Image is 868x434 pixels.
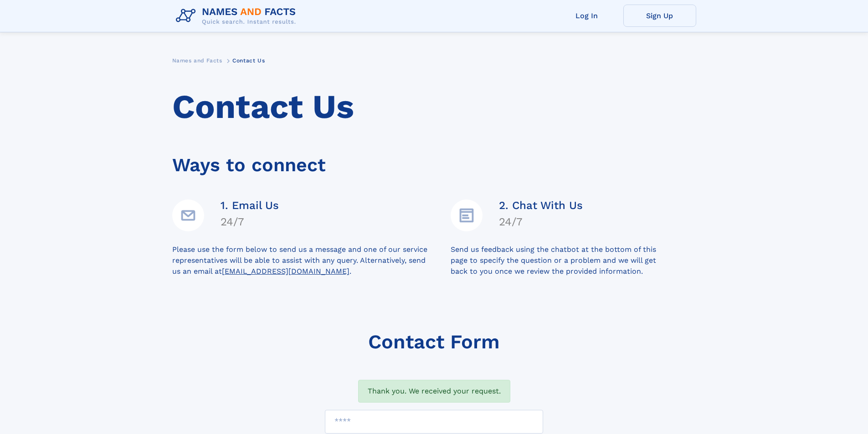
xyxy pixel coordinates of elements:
img: Logo Names and Facts [172,4,303,28]
div: Ways to connect [172,142,696,179]
h4: 24/7 [499,215,583,228]
h4: 24/7 [221,215,279,228]
div: Please use the form below to send us a message and one of our service representatives will be abl... [172,244,451,277]
a: [EMAIL_ADDRESS][DOMAIN_NAME] [222,267,349,276]
a: Sign Up [623,5,696,27]
h1: Contact Us [172,88,696,126]
div: Send us feedback using the chatbot at the bottom of this page to specify the question or a proble... [451,244,696,277]
h4: 2. Chat With Us [499,199,583,212]
h4: 1. Email Us [221,199,279,212]
div: Thank you. We received your request. [358,380,510,403]
img: Email Address Icon [172,199,204,231]
a: Names and Facts [172,55,222,66]
img: Details Icon [451,199,483,231]
a: Log In [550,5,623,27]
span: Contact Us [232,57,265,64]
h1: Contact Form [368,331,500,353]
